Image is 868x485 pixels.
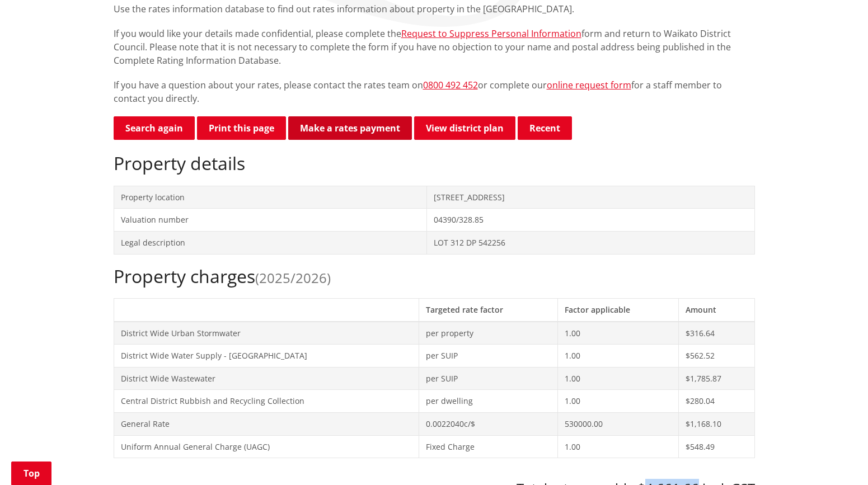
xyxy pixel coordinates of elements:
[678,390,754,413] td: $280.04
[547,79,631,91] a: online request form
[114,78,755,105] p: If you have a question about your rates, please contact the rates team on or complete our for a s...
[419,298,557,321] th: Targeted rate factor
[288,116,412,140] a: Make a rates payment
[817,438,857,478] iframe: Messenger Launcher
[557,412,678,435] td: 530000.00
[426,209,754,232] td: 04390/328.85
[419,390,557,413] td: per dwelling
[255,269,331,287] span: (2025/2026)
[557,435,678,458] td: 1.00
[419,322,557,345] td: per property
[114,435,419,458] td: Uniform Annual General Charge (UAGC)
[557,298,678,321] th: Factor applicable
[678,367,754,390] td: $1,785.87
[426,186,754,209] td: [STREET_ADDRESS]
[401,27,581,40] a: Request to Suppress Personal Information
[114,27,755,67] p: If you would like your details made confidential, please complete the form and return to Waikato ...
[419,367,557,390] td: per SUIP
[678,322,754,345] td: $316.64
[114,2,755,16] p: Use the rates information database to find out rates information about property in the [GEOGRAPHI...
[114,231,426,254] td: Legal description
[114,209,426,232] td: Valuation number
[114,322,419,345] td: District Wide Urban Stormwater
[114,390,419,413] td: Central District Rubbish and Recycling Collection
[557,345,678,368] td: 1.00
[678,298,754,321] th: Amount
[114,345,419,368] td: District Wide Water Supply - [GEOGRAPHIC_DATA]
[11,462,51,485] a: Top
[557,322,678,345] td: 1.00
[114,153,755,174] h2: Property details
[114,116,195,140] a: Search again
[114,412,419,435] td: General Rate
[557,390,678,413] td: 1.00
[114,367,419,390] td: District Wide Wastewater
[426,231,754,254] td: LOT 312 DP 542256
[678,412,754,435] td: $1,168.10
[197,116,286,140] button: Print this page
[114,186,426,209] td: Property location
[419,412,557,435] td: 0.0022040c/$
[419,345,557,368] td: per SUIP
[518,116,572,140] button: Recent
[423,79,478,91] a: 0800 492 452
[114,266,755,287] h2: Property charges
[678,345,754,368] td: $562.52
[678,435,754,458] td: $548.49
[419,435,557,458] td: Fixed Charge
[557,367,678,390] td: 1.00
[414,116,515,140] a: View district plan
